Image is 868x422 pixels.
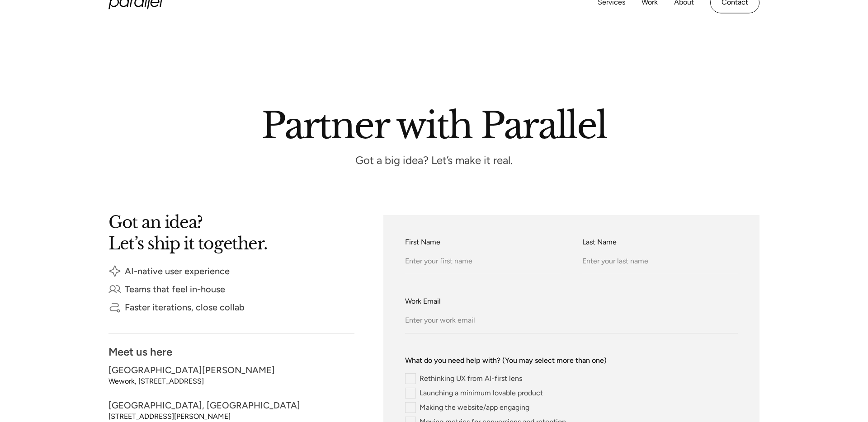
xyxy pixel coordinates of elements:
[125,267,230,274] div: AI-native user experience
[405,373,522,384] input: Rethinking UX from AI-first lens
[298,157,570,164] p: Got a big idea? Let’s make it real.
[405,388,543,399] input: Launching a minimum lovable product
[108,379,275,384] div: Wework, [STREET_ADDRESS]
[108,367,275,373] div: [GEOGRAPHIC_DATA][PERSON_NAME]
[405,309,738,333] input: Enter your work email
[582,249,738,274] input: Enter your last name
[108,402,300,408] div: [GEOGRAPHIC_DATA], [GEOGRAPHIC_DATA]
[405,355,738,366] label: What do you need help with? (You may select more than one)
[405,296,738,307] label: Work Email
[582,237,738,248] label: Last Name
[405,249,561,274] input: Enter your first name
[108,215,344,250] h2: Got an idea? Let’s ship it together.
[176,108,692,139] h2: Partner with Parallel
[125,286,225,292] div: Teams that feel in-house
[108,414,300,419] div: [STREET_ADDRESS][PERSON_NAME]
[125,304,245,310] div: Faster iterations, close collab
[108,348,354,356] div: Meet us here
[405,402,529,413] input: Making the website/app engaging
[405,237,561,248] label: First Name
